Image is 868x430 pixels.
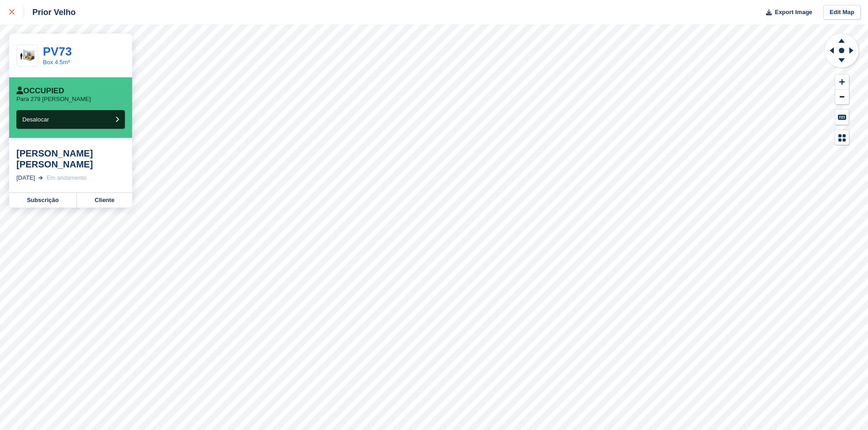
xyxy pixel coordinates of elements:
button: Zoom In [835,75,849,90]
span: Export Image [775,8,812,17]
div: [DATE] [16,173,35,182]
a: Box 4.5m² [43,59,70,66]
a: Cliente [77,193,132,207]
a: Subscrição [9,193,77,207]
p: Para 279 [PERSON_NAME] [16,96,91,103]
img: 50-sqft-unit=%204.7m2.jpg [17,48,38,64]
div: [PERSON_NAME] [PERSON_NAME] [16,148,125,170]
img: arrow-right-light-icn-cde0832a797a2874e46488d9cf13f60e5c3a73dbe684e267c42b8395dfbc2abf.svg [38,176,43,180]
button: Zoom Out [835,90,849,105]
button: Desalocar [16,110,125,129]
button: Map Legend [835,130,849,145]
div: Prior Velho [24,7,76,18]
span: Desalocar [22,116,49,123]
button: Export Image [760,5,812,20]
a: PV73 [43,45,72,58]
a: Edit Map [823,5,861,20]
button: Keyboard Shortcuts [835,110,849,125]
div: Em andamento [46,173,87,182]
div: Occupied [16,86,64,96]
